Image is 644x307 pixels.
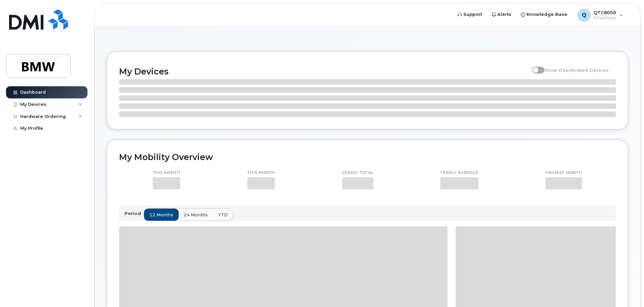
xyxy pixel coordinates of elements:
p: Period [124,210,144,217]
p: This month [153,170,180,176]
input: Show Deactivated Devices [532,64,538,69]
h2: My Mobility Overview [119,152,616,162]
span: YTD [218,212,228,218]
p: Yearly average [440,170,478,176]
p: Yearly total [342,170,373,176]
h2: My Devices [119,66,529,76]
p: Highest month [545,170,582,176]
p: This month [247,170,275,176]
span: 24 months [184,212,208,218]
span: Show Deactivated Devices [544,67,609,73]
